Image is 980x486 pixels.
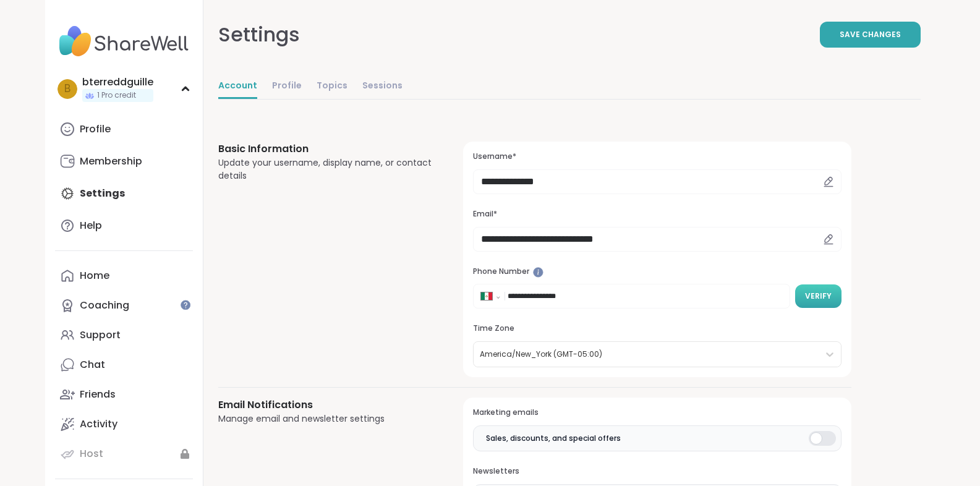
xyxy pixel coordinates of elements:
[55,439,193,469] a: Host
[218,20,300,49] div: Settings
[80,122,111,136] div: Profile
[218,156,434,182] div: Update your username, display name, or contact details
[181,300,190,310] iframe: Spotlight
[55,261,193,291] a: Home
[55,211,193,241] a: Help
[486,433,621,444] span: Sales, discounts, and special offers
[840,29,901,40] span: Save Changes
[55,350,193,380] a: Chat
[218,74,257,99] a: Account
[55,147,193,176] a: Membership
[80,417,117,431] div: Activity
[64,81,70,97] span: b
[55,20,193,63] img: ShareWell Nav Logo
[317,74,347,99] a: Topics
[55,114,193,144] a: Profile
[218,142,434,156] h3: Basic Information
[473,323,841,334] h3: Time Zone
[533,267,543,278] iframe: Spotlight
[55,380,193,409] a: Friends
[97,90,136,101] span: 1 Pro credit
[80,358,105,372] div: Chat
[272,74,302,99] a: Profile
[80,269,109,283] div: Home
[80,299,129,312] div: Coaching
[80,388,116,401] div: Friends
[82,75,153,89] div: bterreddguille
[55,291,193,320] a: Coaching
[795,284,842,308] button: Verify
[80,328,121,342] div: Support
[80,447,103,461] div: Host
[362,74,403,99] a: Sessions
[218,412,434,425] div: Manage email and newsletter settings
[820,22,921,48] button: Save Changes
[473,266,841,277] h3: Phone Number
[473,466,841,477] h3: Newsletters
[473,407,841,418] h3: Marketing emails
[805,291,832,302] span: Verify
[473,209,841,220] h3: Email*
[473,151,841,162] h3: Username*
[218,398,434,412] h3: Email Notifications
[80,155,142,168] div: Membership
[80,219,102,232] div: Help
[55,320,193,350] a: Support
[55,409,193,439] a: Activity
